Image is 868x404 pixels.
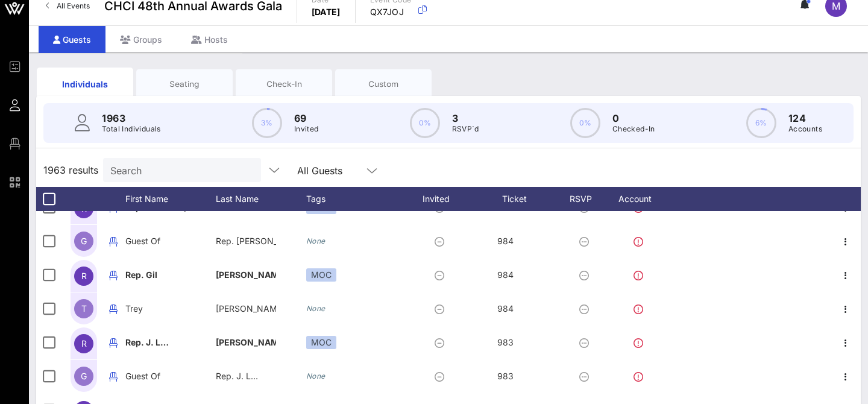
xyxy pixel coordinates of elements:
[306,268,336,282] div: MOC
[216,187,306,211] div: Last Name
[497,371,514,381] span: 983
[497,270,514,280] span: 984
[306,304,325,313] i: None
[125,224,186,258] p: Guest Of
[102,123,161,135] p: Total Individuals
[565,187,608,211] div: RSVP
[81,371,87,381] span: G
[216,359,276,393] p: Rep. J. L…
[294,123,319,135] p: Invited
[306,236,325,245] i: None
[475,187,565,211] div: Ticket
[81,271,87,281] span: R
[452,123,479,135] p: RSVP`d
[294,111,319,125] p: 69
[39,26,105,53] div: Guests
[125,292,186,326] p: Trey
[145,78,224,90] div: Seating
[105,26,177,53] div: Groups
[245,78,323,90] div: Check-In
[43,163,98,177] span: 1963 results
[312,6,341,18] p: [DATE]
[216,292,276,326] p: [PERSON_NAME]
[125,258,186,292] p: Rep. Gil
[608,187,674,211] div: Account
[788,111,822,125] p: 124
[370,6,412,18] p: QX7JOJ
[216,224,276,258] p: Rep. [PERSON_NAME]…
[125,359,186,393] p: Guest Of
[306,371,325,380] i: None
[497,337,514,347] span: 983
[81,338,87,349] span: R
[46,78,124,90] div: Individuals
[177,26,242,53] div: Hosts
[497,236,514,246] span: 984
[102,111,161,125] p: 1963
[57,1,90,10] span: All Events
[125,326,186,359] p: Rep. J. L…
[216,326,276,359] p: [PERSON_NAME]
[788,123,822,135] p: Accounts
[497,303,514,314] span: 984
[452,111,479,125] p: 3
[125,187,216,211] div: First Name
[344,78,423,90] div: Custom
[216,258,276,292] p: [PERSON_NAME]
[612,123,655,135] p: Checked-In
[306,187,409,211] div: Tags
[290,158,386,182] div: All Guests
[297,165,342,176] div: All Guests
[409,187,475,211] div: Invited
[306,336,336,349] div: MOC
[612,111,655,125] p: 0
[81,303,87,314] span: T
[81,236,87,246] span: G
